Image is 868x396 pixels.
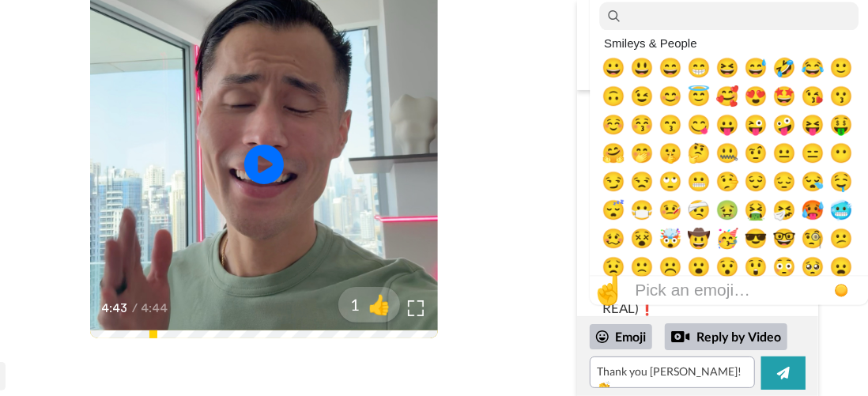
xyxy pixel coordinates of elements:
span: 👍 [360,292,400,317]
div: Emoji [590,324,652,349]
textarea: Thank you [PERSON_NAME]! 🥂👏 [590,356,755,388]
span: 4:44 [141,299,168,318]
button: 1👍 [338,287,400,322]
div: Reply by Video [671,327,690,346]
span: / [132,299,138,318]
div: Reply by Video [665,323,787,350]
span: 1 [338,293,360,315]
span: 4:43 [101,299,129,318]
